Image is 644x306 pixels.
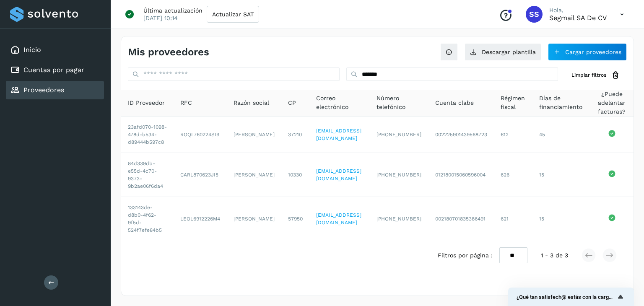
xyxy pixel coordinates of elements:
td: 621 [494,197,532,241]
td: 15 [532,197,590,241]
td: [PERSON_NAME] [227,153,281,197]
a: [EMAIL_ADDRESS][DOMAIN_NAME] [316,128,361,141]
span: [PHONE_NUMBER] [377,132,421,137]
td: LEOL6912226M4 [174,197,227,241]
td: 002225901439568723 [428,117,494,153]
td: 45 [532,117,590,153]
span: Filtros por página : [438,251,493,260]
td: 612 [494,117,532,153]
td: 133143de-d8b0-4f62-9f5d-524f7efe84b5 [121,197,174,241]
span: ID Proveedor [128,99,165,107]
span: 1 - 3 de 3 [541,251,568,260]
button: Limpiar filtros [565,67,627,83]
td: [PERSON_NAME] [227,117,281,153]
a: Proveedores [23,86,64,94]
div: Proveedores [6,81,104,99]
span: Régimen fiscal [501,94,526,112]
td: 84d339db-e55d-4c70-9373-9b2ae06f6da4 [121,153,174,197]
td: CARL870623JI5 [174,153,227,197]
span: Cuenta clabe [435,99,474,107]
span: Limpiar filtros [571,71,606,79]
span: [PHONE_NUMBER] [377,172,421,178]
a: [EMAIL_ADDRESS][DOMAIN_NAME] [316,212,361,226]
td: 37210 [281,117,309,153]
td: 57950 [281,197,309,241]
span: RFC [180,99,192,107]
span: CP [288,99,296,107]
td: 626 [494,153,532,197]
div: Cuentas por pagar [6,61,104,79]
button: Actualizar SAT [207,6,259,23]
p: Hola, [549,7,607,14]
td: 002180701835386491 [428,197,494,241]
td: 10330 [281,153,309,197]
span: [PHONE_NUMBER] [377,216,421,222]
span: ¿Qué tan satisfech@ estás con la carga de tus proveedores? [517,294,615,300]
td: 23afd070-1098-478d-b534-d89444b597c8 [121,117,174,153]
span: Razón social [234,99,269,107]
span: ¿Puede adelantar facturas? [597,90,627,116]
a: [EMAIL_ADDRESS][DOMAIN_NAME] [316,168,361,182]
td: ROQL760224SI9 [174,117,227,153]
p: Segmail SA de CV [549,14,607,22]
span: Número telefónico [377,94,422,112]
td: 15 [532,153,590,197]
span: Correo electrónico [316,94,363,112]
button: Mostrar encuesta - ¿Qué tan satisfech@ estás con la carga de tus proveedores? [517,292,626,302]
span: Días de financiamiento [539,94,583,112]
a: Cuentas por pagar [23,66,84,74]
span: Actualizar SAT [212,11,254,17]
td: 012180015060596004 [428,153,494,197]
a: Inicio [23,46,41,54]
p: [DATE] 10:14 [143,14,178,22]
button: Cargar proveedores [548,43,627,61]
div: Inicio [6,41,104,59]
td: [PERSON_NAME] [227,197,281,241]
h4: Mis proveedores [128,46,209,58]
button: Descargar plantilla [465,43,541,61]
p: Última actualización [143,7,203,14]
